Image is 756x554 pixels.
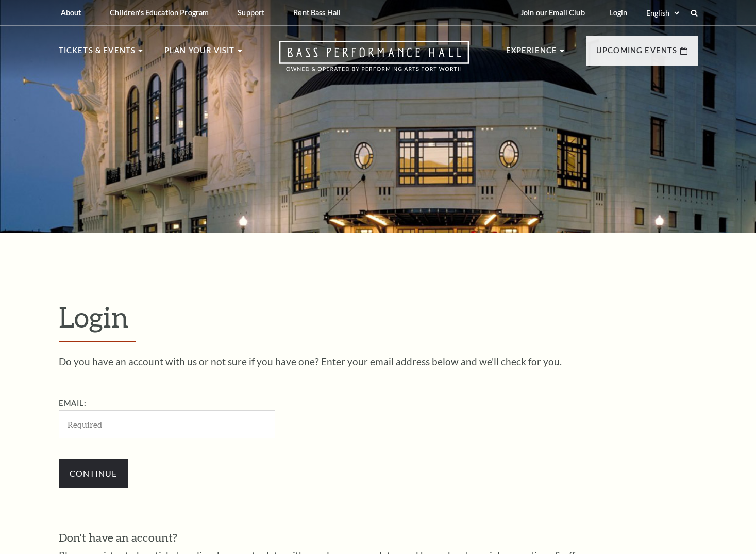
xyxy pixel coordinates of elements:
[59,459,128,488] input: Continue
[59,530,698,546] h3: Don't have an account?
[59,399,87,408] label: Email:
[59,44,136,63] p: Tickets & Events
[110,8,209,17] p: Children's Education Program
[59,356,698,366] p: Do you have an account with us or not sure if you have one? Enter your email address below and we...
[59,300,129,333] span: Login
[506,44,558,63] p: Experience
[293,8,341,17] p: Rent Bass Hall
[59,410,275,438] input: Required
[61,8,81,17] p: About
[596,44,678,63] p: Upcoming Events
[164,44,235,63] p: Plan Your Visit
[644,8,681,18] select: Select:
[238,8,264,17] p: Support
